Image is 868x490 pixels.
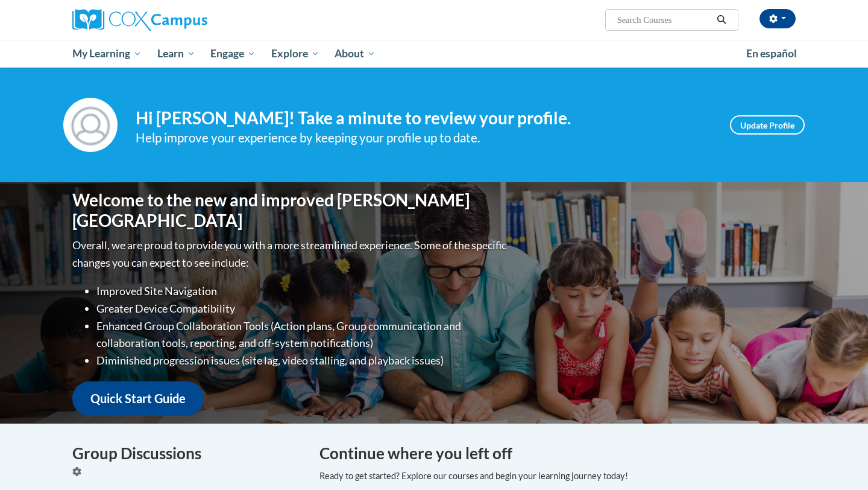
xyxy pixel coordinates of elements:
a: Explore [263,40,327,68]
span: Explore [271,46,319,61]
span: En español [746,47,797,60]
h4: Group Discussions [72,442,301,465]
a: My Learning [64,40,149,68]
button: Search [712,13,731,27]
img: Profile Image [63,98,118,152]
span: Learn [157,46,195,61]
div: Main menu [54,40,814,68]
h1: Welcome to the new and improved [PERSON_NAME][GEOGRAPHIC_DATA] [72,190,509,231]
div: Help improve your experience by keeping your profile up to date. [136,128,712,148]
li: Improved Site Navigation [96,282,509,300]
a: Quick Start Guide [72,381,204,416]
li: Enhanced Group Collaboration Tools (Action plans, Group communication and collaboration tools, re... [96,317,509,352]
span: About [335,46,376,61]
img: Cox Campus [72,9,207,31]
a: Cox Campus [72,9,301,31]
a: Update Profile [730,115,805,135]
a: Engage [203,40,263,68]
span: Engage [210,46,256,61]
button: Account Settings [759,9,796,28]
a: En español [738,41,805,66]
a: About [327,40,384,68]
p: Overall, we are proud to provide you with a more streamlined experience. Some of the specific cha... [72,237,509,272]
span: My Learning [72,46,142,61]
a: Learn [149,40,203,68]
li: Greater Device Compatibility [96,300,509,317]
li: Diminished progression issues (site lag, video stalling, and playback issues) [96,352,509,369]
h4: Continue where you left off [319,442,796,465]
input: Search Courses [616,13,712,27]
h4: Hi [PERSON_NAME]! Take a minute to review your profile. [136,108,712,129]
